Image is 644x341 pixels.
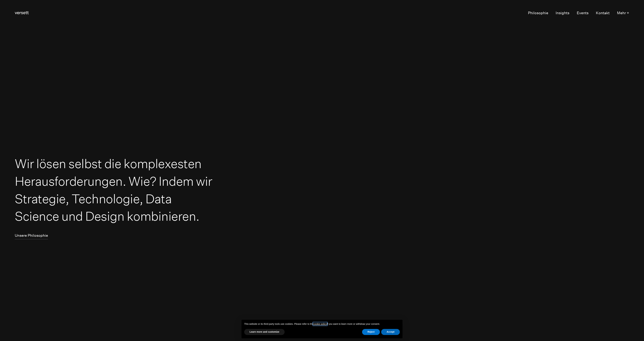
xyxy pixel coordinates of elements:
div: This website or its third-party tools use cookies. Please refer to the if you want to learn more ... [241,320,402,328]
button: Accept [381,329,400,335]
a: cookie policy [313,323,327,325]
a: Insights [556,10,569,17]
button: Reject [362,329,380,335]
a: Philosophie [528,10,548,17]
h1: Wir lösen selbst die komplexesten Herausforderungen. Wie? Indem wir Strategie, Technologie, Data ... [15,155,216,225]
button: Learn more and customize [244,329,285,335]
button: Mehr + [617,10,629,17]
div: Notice [239,317,405,341]
a: Events [577,10,588,17]
a: Kontakt [596,10,610,17]
a: Unsere Philosophie [15,232,48,239]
